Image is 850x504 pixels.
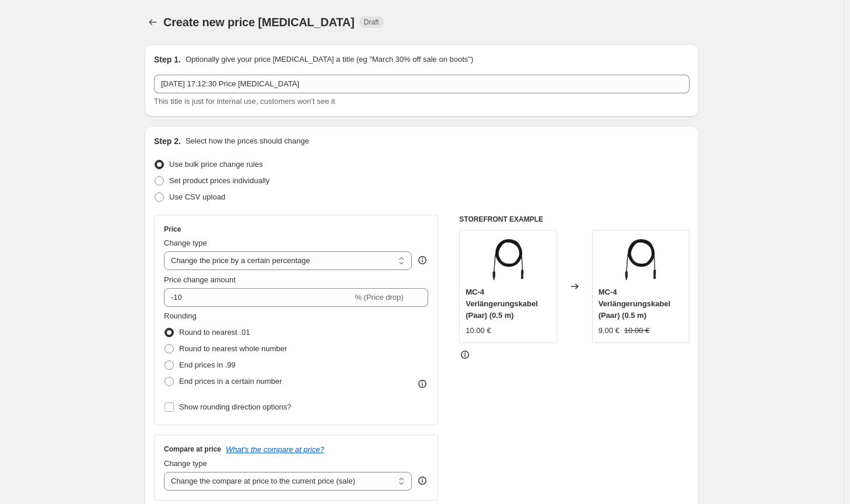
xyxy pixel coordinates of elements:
[186,54,473,65] p: Optionally give your price [MEDICAL_DATA] a title (eg "March 30% off sale on boots")
[355,293,403,302] span: % (Price drop)
[599,288,671,320] span: MC-4 Verlängerungskabel (Paar) (0.5 m)
[154,75,690,93] input: 30% off holiday sale
[164,311,197,320] span: Rounding
[485,236,531,283] img: kabel.3_1_80x.webp
[624,325,649,337] strike: 10.00 €
[169,192,225,201] span: Use CSV upload
[154,135,181,147] h2: Step 2.
[164,459,207,468] span: Change type
[164,225,181,234] h3: Price
[145,14,161,30] button: Price change jobs
[164,288,352,307] input: -15
[179,328,250,337] span: Round to nearest .01
[226,445,324,454] button: What's the compare at price?
[364,17,379,27] span: Draft
[154,97,335,106] span: This title is just for internal use, customers won't see it
[164,239,207,247] span: Change type
[169,160,263,169] span: Use bulk price change rules
[186,135,309,147] p: Select how the prices should change
[179,402,291,411] span: Show rounding direction options?
[164,444,221,454] h3: Compare at price
[466,288,538,320] span: MC-4 Verlängerungskabel (Paar) (0.5 m)
[169,176,270,185] span: Set product prices individually
[617,236,664,283] img: kabel.3_1_80x.webp
[163,16,355,29] span: Create new price [MEDICAL_DATA]
[466,325,491,337] div: 10.00 €
[164,275,236,284] span: Price change amount
[179,377,282,386] span: End prices in a certain number
[459,215,690,224] h6: STOREFRONT EXAMPLE
[154,54,181,65] h2: Step 1.
[599,325,620,337] div: 9.00 €
[179,360,236,369] span: End prices in .99
[417,475,428,487] div: help
[417,254,428,266] div: help
[179,344,287,353] span: Round to nearest whole number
